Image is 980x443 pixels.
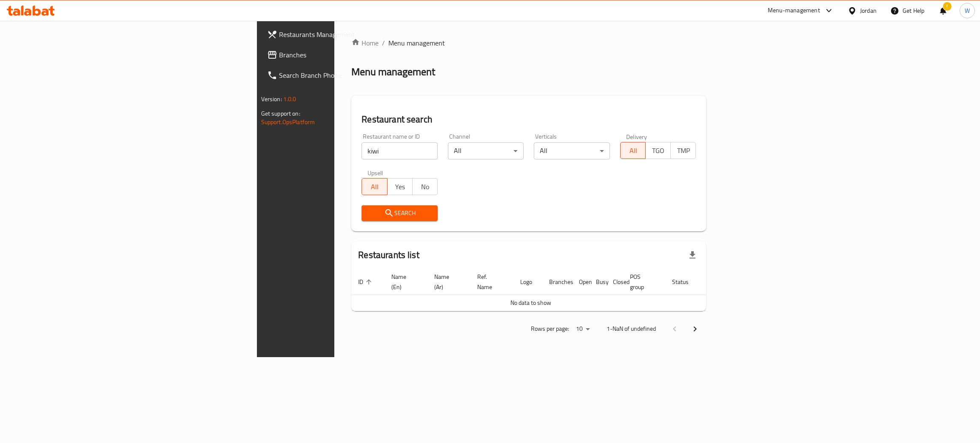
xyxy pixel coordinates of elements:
[510,297,551,308] span: No data to show
[362,205,438,221] button: Search
[261,108,300,119] span: Get support on:
[620,142,646,159] button: All
[448,142,524,159] div: All
[630,272,655,292] span: POS group
[674,145,692,157] span: TMP
[624,145,642,157] span: All
[260,45,421,65] a: Branches
[391,272,417,292] span: Name (En)
[607,324,656,334] p: 1-NaN of undefined
[365,181,384,193] span: All
[279,29,414,40] span: Restaurants Management
[685,319,705,339] button: Next page
[672,277,700,287] span: Status
[416,181,434,193] span: No
[351,38,706,48] nav: breadcrumb
[572,269,589,295] th: Open
[670,142,696,159] button: TMP
[434,272,460,292] span: Name (Ar)
[645,142,671,159] button: TGO
[626,133,647,139] label: Delivery
[682,245,703,265] div: Export file
[606,269,623,295] th: Closed
[358,277,374,287] span: ID
[368,208,431,219] span: Search
[358,249,419,261] h2: Restaurants list
[367,170,383,176] label: Upsell
[534,142,610,159] div: All
[391,181,409,193] span: Yes
[279,50,414,60] span: Branches
[531,324,569,334] p: Rows per page:
[649,145,667,157] span: TGO
[860,6,877,15] div: Jordan
[573,323,593,335] div: Rows per page:
[283,94,296,105] span: 1.0.0
[589,269,606,295] th: Busy
[362,113,696,126] h2: Restaurant search
[362,142,438,159] input: Search for restaurant name or ID..
[261,116,315,128] a: Support.OpsPlatform
[260,65,421,85] a: Search Branch Phone
[362,178,387,195] button: All
[542,269,572,295] th: Branches
[387,178,413,195] button: Yes
[412,178,438,195] button: No
[279,70,414,80] span: Search Branch Phone
[477,272,503,292] span: Ref. Name
[351,269,739,311] table: enhanced table
[965,6,970,15] span: W
[513,269,542,295] th: Logo
[260,24,421,45] a: Restaurants Management
[768,6,820,16] div: Menu-management
[261,94,282,105] span: Version:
